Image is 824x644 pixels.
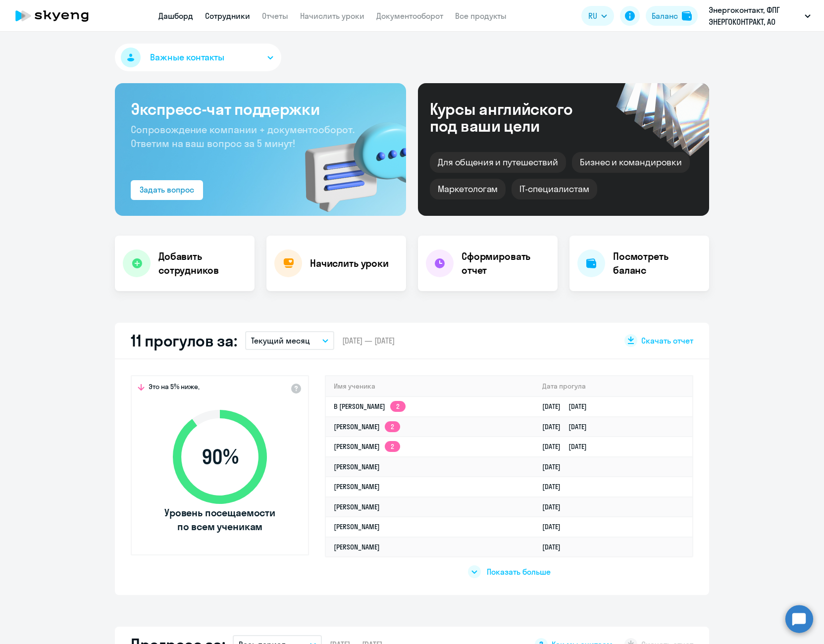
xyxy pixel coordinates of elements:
[588,10,597,22] span: RU
[291,104,406,216] img: bg-img
[487,566,551,577] span: Показать больше
[455,11,507,21] a: Все продукты
[158,11,193,21] a: Дашборд
[652,10,678,22] div: Баланс
[334,502,380,511] a: [PERSON_NAME]
[205,11,250,21] a: Сотрудники
[140,184,194,196] div: Задать вопрос
[376,11,443,21] a: Документооборот
[300,11,364,21] a: Начислить уроки
[542,422,595,431] a: [DATE][DATE]
[572,152,690,173] div: Бизнес и командировки
[131,99,390,119] h3: Экспресс-чат поддержки
[342,335,395,346] span: [DATE] — [DATE]
[542,462,568,471] a: [DATE]
[334,422,400,431] a: [PERSON_NAME]2
[542,482,568,491] a: [DATE]
[430,179,506,199] div: Маркетологам
[646,6,698,26] button: Балансbalance
[542,543,568,551] a: [DATE]
[641,335,693,346] span: Скачать отчет
[682,11,692,21] img: balance
[131,180,203,200] button: Задать вопрос
[334,482,380,491] a: [PERSON_NAME]
[512,179,597,199] div: IT-специалистам
[310,256,389,270] h4: Начислить уроки
[251,335,310,347] p: Текущий месяц
[390,401,406,412] app-skyeng-badge: 2
[704,4,816,28] button: Энергоконтакт, ФПГ ЭНЕРГОКОНТРАКТ, АО
[462,249,550,277] h4: Сформировать отчет
[385,421,400,432] app-skyeng-badge: 2
[613,249,701,277] h4: Посмотреть баланс
[334,402,406,411] a: В [PERSON_NAME]2
[542,502,568,511] a: [DATE]
[430,100,599,134] div: Курсы английского под ваши цели
[334,442,400,451] a: [PERSON_NAME]2
[542,442,595,451] a: [DATE][DATE]
[262,11,288,21] a: Отчеты
[326,376,534,396] th: Имя ученика
[542,522,568,531] a: [DATE]
[709,4,801,28] p: Энергоконтакт, ФПГ ЭНЕРГОКОНТРАКТ, АО
[158,249,247,277] h4: Добавить сотрудников
[245,331,334,350] button: Текущий месяц
[385,441,400,452] app-skyeng-badge: 2
[334,462,380,471] a: [PERSON_NAME]
[163,445,277,469] span: 90 %
[149,382,200,394] span: Это на 5% ниже,
[542,402,595,411] a: [DATE][DATE]
[131,123,355,149] span: Сопровождение компании + документооборот. Ответим на ваш вопрос за 5 минут!
[150,51,224,64] span: Важные контакты
[581,6,614,26] button: RU
[131,331,237,350] h2: 11 прогулов за:
[163,506,277,534] span: Уровень посещаемости по всем ученикам
[534,376,692,396] th: Дата прогула
[115,44,281,71] button: Важные контакты
[334,543,380,551] a: [PERSON_NAME]
[334,522,380,531] a: [PERSON_NAME]
[430,152,566,173] div: Для общения и путешествий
